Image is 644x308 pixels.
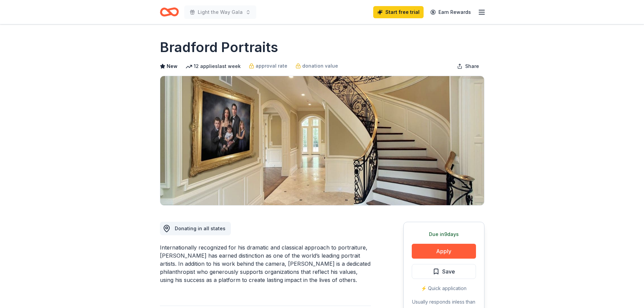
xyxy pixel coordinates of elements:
[160,76,484,205] img: Image for Bradford Portraits
[302,62,338,70] span: donation value
[452,60,484,73] button: Share
[412,230,476,238] div: Due in 9 days
[160,243,371,284] div: Internationally recognized for his dramatic and classical approach to portraiture, [PERSON_NAME] ...
[175,226,225,231] span: Donating in all states
[442,267,455,276] span: Save
[412,284,476,292] div: ⚡️ Quick application
[412,244,476,259] button: Apply
[249,62,287,70] a: approval rate
[167,62,177,70] span: New
[184,5,256,19] button: Light the Way Gala
[256,62,287,70] span: approval rate
[186,62,241,70] div: 12 applies last week
[373,6,424,18] a: Start free trial
[295,62,338,70] a: donation value
[426,6,475,18] a: Earn Rewards
[160,38,278,57] h1: Bradford Portraits
[198,8,243,16] span: Light the Way Gala
[465,62,479,70] span: Share
[412,264,476,279] button: Save
[160,4,179,20] a: Home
